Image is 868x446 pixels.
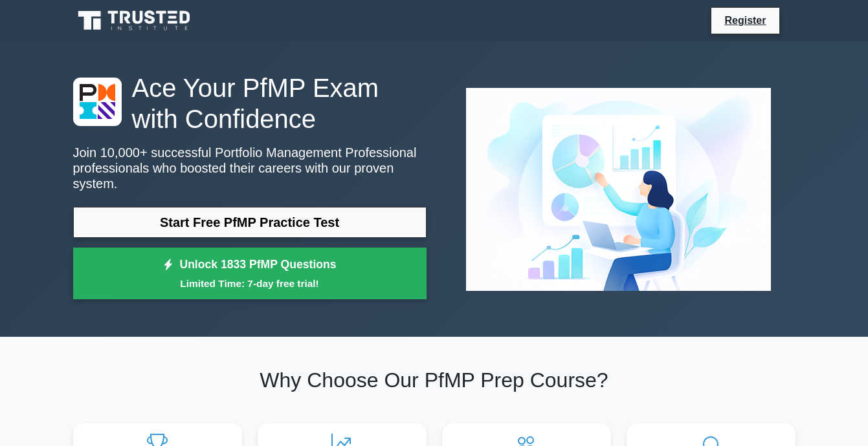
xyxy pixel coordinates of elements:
[73,248,427,299] a: Unlock 1833 PfMP QuestionsLimited Time: 7-day free trial!
[73,72,427,134] h1: Ace Your PfMP Exam with Confidence
[717,12,773,28] a: Register
[73,368,796,392] h2: Why Choose Our PfMP Prep Course?
[73,207,427,238] a: Start Free PfMP Practice Test
[456,78,781,301] img: Portfolio Management Professional Preview
[73,145,427,191] p: Join 10,000+ successful Portfolio Management Professional professionals who boosted their careers...
[89,276,410,291] small: Limited Time: 7-day free trial!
